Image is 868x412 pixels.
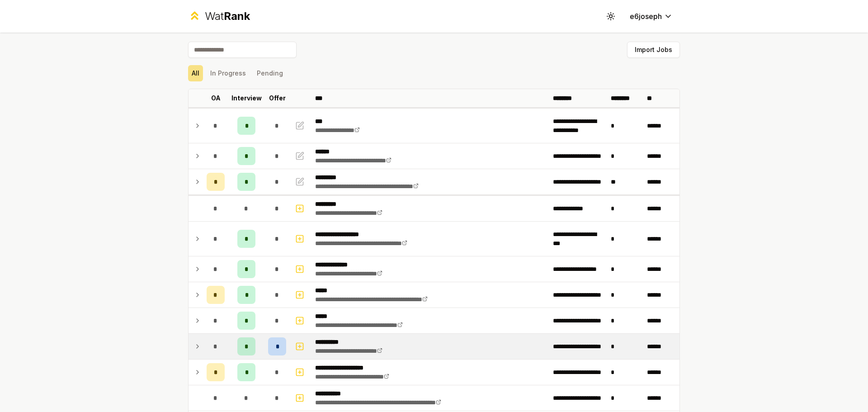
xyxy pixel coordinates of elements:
[211,94,221,103] p: OA
[188,9,250,24] a: WatRank
[627,42,680,58] button: Import Jobs
[205,9,250,24] div: Wat
[623,8,680,24] button: e6joseph
[188,65,203,81] button: All
[269,94,286,103] p: Offer
[207,65,250,81] button: In Progress
[224,9,250,23] span: Rank
[630,11,662,22] span: e6joseph
[231,94,262,103] p: Interview
[253,65,287,81] button: Pending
